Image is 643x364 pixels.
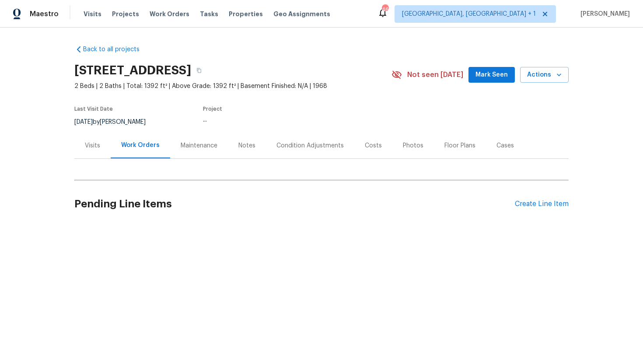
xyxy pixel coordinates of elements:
[121,141,160,150] div: Work Orders
[238,141,255,150] div: Notes
[273,10,330,18] span: Geo Assignments
[229,10,263,18] span: Properties
[74,66,191,75] h2: [STREET_ADDRESS]
[74,117,156,127] div: by [PERSON_NAME]
[84,10,101,18] span: Visits
[112,10,139,18] span: Projects
[191,63,207,78] button: Copy Address
[520,67,569,83] button: Actions
[403,141,423,150] div: Photos
[74,45,158,54] a: Back to all projects
[74,119,93,125] span: [DATE]
[475,70,508,80] span: Mark Seen
[30,10,59,18] span: Maestro
[85,141,100,150] div: Visits
[200,11,218,17] span: Tasks
[365,141,382,150] div: Costs
[496,141,514,150] div: Cases
[181,141,217,150] div: Maintenance
[444,141,475,150] div: Floor Plans
[402,10,536,18] span: [GEOGRAPHIC_DATA], [GEOGRAPHIC_DATA] + 1
[577,10,630,18] span: [PERSON_NAME]
[382,5,388,14] div: 46
[203,117,371,123] div: ...
[407,70,463,79] span: Not seen [DATE]
[276,141,344,150] div: Condition Adjustments
[515,200,569,208] div: Create Line Item
[74,106,113,112] span: Last Visit Date
[203,106,222,112] span: Project
[527,70,562,80] span: Actions
[74,82,391,91] span: 2 Beds | 2 Baths | Total: 1392 ft² | Above Grade: 1392 ft² | Basement Finished: N/A | 1968
[74,184,515,224] h2: Pending Line Items
[150,10,189,18] span: Work Orders
[468,67,515,83] button: Mark Seen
